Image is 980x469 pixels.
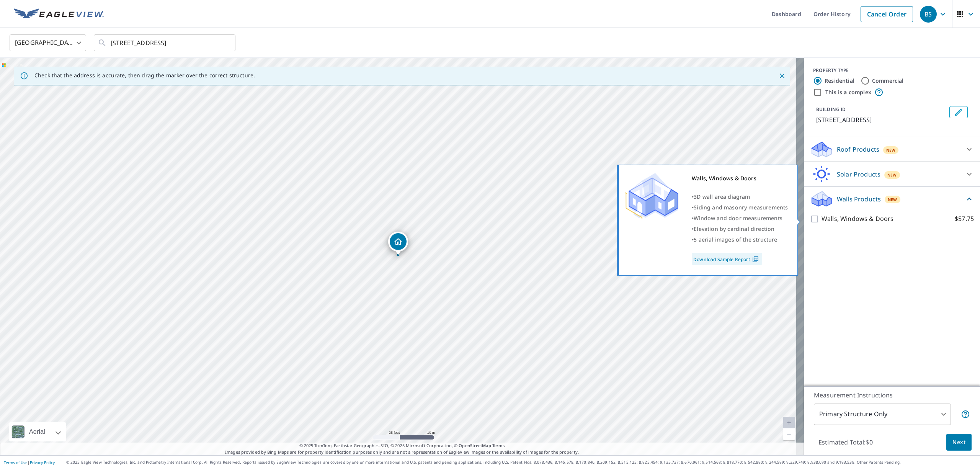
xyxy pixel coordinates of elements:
div: PROPERTY TYPE [813,67,971,74]
div: • [692,224,788,234]
a: Download Sample Report [692,253,762,265]
input: Search by address or latitude-longitude [111,32,220,54]
label: Commercial [872,77,904,85]
label: This is a complex [825,88,871,96]
img: Premium [625,173,678,219]
span: New [888,196,897,203]
span: Elevation by cardinal direction [694,225,774,232]
p: $57.75 [955,214,974,224]
span: Next [952,438,965,447]
div: Roof ProductsNew [810,140,974,159]
p: Walls Products [837,194,881,204]
p: Walls, Windows & Doors [822,214,893,224]
button: Close [777,71,787,81]
div: [GEOGRAPHIC_DATA] [10,32,86,54]
div: Dropped pin, building 1, Residential property, 121 N Maple St Palatine, IL 60067 [388,232,408,255]
div: • [692,202,788,213]
p: [STREET_ADDRESS] [816,115,946,124]
div: • [692,234,788,245]
p: Check that the address is accurate, then drag the marker over the correct structure. [34,72,255,79]
p: Measurement Instructions [814,391,970,400]
button: Next [946,434,972,451]
div: Walls ProductsNew [810,190,974,208]
a: Privacy Policy [30,460,55,465]
span: New [886,147,896,153]
div: Aerial [9,422,66,441]
p: | [4,460,55,465]
div: • [692,213,788,224]
div: BS [920,6,937,23]
a: OpenStreetMap [459,443,491,448]
p: Solar Products [837,170,880,179]
span: 5 aerial images of the structure [694,236,777,243]
label: Residential [825,77,854,85]
span: © 2025 TomTom, Earthstar Geographics SIO, © 2025 Microsoft Corporation, © [299,443,505,449]
div: • [692,191,788,202]
span: Window and door measurements [694,214,782,222]
p: © 2025 Eagle View Technologies, Inc. and Pictometry International Corp. All Rights Reserved. Repo... [66,459,976,465]
span: 3D wall area diagram [694,193,750,200]
span: Your report will include only the primary structure on the property. For example, a detached gara... [961,410,970,419]
span: Siding and masonry measurements [694,204,788,211]
a: Current Level 20, Zoom In Disabled [783,417,795,428]
a: Cancel Order [861,6,913,22]
img: EV Logo [14,8,104,20]
div: Aerial [27,422,47,441]
p: BUILDING ID [816,106,846,113]
div: Walls, Windows & Doors [692,173,788,184]
a: Terms [492,443,505,448]
p: Estimated Total: $0 [812,434,879,451]
p: Roof Products [837,145,879,154]
a: Terms of Use [4,460,28,465]
a: Current Level 20, Zoom Out [783,428,795,440]
button: Edit building 1 [949,106,968,118]
div: Solar ProductsNew [810,165,974,183]
div: Primary Structure Only [814,404,951,425]
img: Pdf Icon [750,256,761,263]
span: New [887,172,897,178]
